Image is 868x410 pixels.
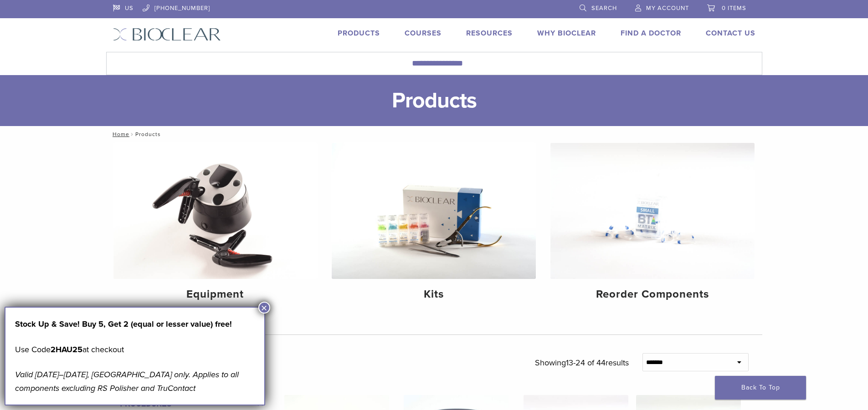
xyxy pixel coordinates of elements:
img: Reorder Components [550,143,755,279]
a: Products [338,29,380,38]
p: Use Code at checkout [15,343,255,356]
nav: Products [106,126,762,142]
p: Showing results [535,353,629,372]
h4: Equipment [121,286,310,303]
span: 0 items [722,5,746,12]
img: Equipment [113,143,318,279]
a: Back To Top [715,376,806,400]
img: Kits [332,143,536,279]
em: Valid [DATE]–[DATE], [GEOGRAPHIC_DATA] only. Applies to all components excluding RS Polisher and ... [15,370,239,393]
span: My Account [646,5,689,12]
img: Bioclear [113,28,221,41]
button: Close [258,302,270,314]
a: Home [110,131,129,137]
span: Search [591,5,617,12]
a: Courses [405,29,442,38]
span: 13-24 of 44 [566,358,606,368]
a: Why Bioclear [537,29,596,38]
strong: 2HAU25 [51,344,82,354]
strong: Stock Up & Save! Buy 5, Get 2 (equal or lesser value) free! [15,319,232,329]
a: Equipment [113,143,318,309]
a: Contact Us [706,29,755,38]
h4: Reorder Components [558,286,747,303]
a: Kits [332,143,536,309]
span: / [129,132,135,137]
h4: Kits [339,286,529,303]
a: Resources [466,29,513,38]
a: Reorder Components [550,143,755,309]
a: Find A Doctor [621,29,681,38]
